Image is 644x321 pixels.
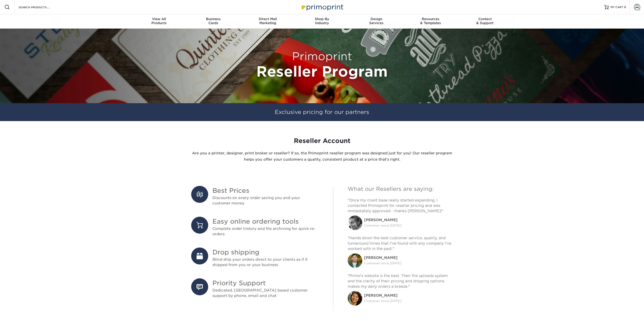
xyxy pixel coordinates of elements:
a: View AllProducts [132,14,186,29]
input: SEARCH PRODUCTS..... [18,4,62,10]
div: & Templates [403,17,458,25]
span: Direct Mail [241,17,295,21]
h2: Primoprint [191,50,453,63]
a: BusinessCards [186,14,241,29]
span: Priority Support [212,278,319,288]
img: Harold W. [348,253,362,268]
img: Mindy P. [348,216,362,230]
div: Products [132,17,186,25]
a: Contact& Support [458,14,512,29]
small: Customer since [DATE] [364,261,401,265]
p: "Hands down the best customer service, quality, and turnaround times that I've found with any com... [348,235,453,252]
span: Shop By [295,17,349,21]
li: Blind ship your orders direct to your clients as if it shipped from you or your business [191,248,319,268]
div: Marketing [241,17,295,25]
p: Are you a printer, designer, print broker or reseller? If so, the Primoprint reseller program was... [191,150,453,163]
div: [PERSON_NAME] [364,217,401,223]
a: Shop ByIndustry [295,14,349,29]
span: Design [349,17,403,21]
li: Complete order history and file archiving for quick re-orders [191,217,319,237]
span: MY CART [610,5,623,9]
span: Contact [458,17,512,21]
li: Discounts on every order saving you and your customer money [191,186,319,206]
img: Primoprint [300,2,344,12]
h3: Reseller Account [191,137,453,145]
small: Customer since [DATE] [364,299,401,303]
span: Business [186,17,241,21]
small: Customer since [DATE] [364,224,401,227]
div: Exclusive pricing for our partners [188,103,456,121]
h4: What our Resellers are saying: [348,186,453,192]
div: [PERSON_NAME] [364,293,401,298]
span: Best Prices [212,186,319,195]
div: Services [349,17,403,25]
span: View All [132,17,186,21]
a: DesignServices [349,14,403,29]
img: Nora H. [348,291,362,306]
span: Drop shipping [212,248,319,257]
li: Dedicated, [GEOGRAPHIC_DATA] based customer support by phone, email and chat [191,278,319,298]
div: Cards [186,17,241,25]
a: Direct MailMarketing [241,14,295,29]
h1: Reseller Program [191,63,453,80]
a: Resources& Templates [403,14,458,29]
div: Industry [295,17,349,25]
div: [PERSON_NAME] [364,255,401,260]
span: Easy online ordering tools [212,217,319,226]
p: "Primo's website is the best. Their file uploads system and the clarity of their pricing and ship... [348,273,453,289]
p: "Once my client base really started expanding, I contacted Primoprint for reseller pricing and wa... [348,198,453,214]
span: 0 [624,6,626,9]
div: & Support [458,17,512,25]
span: Resources [403,17,458,21]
